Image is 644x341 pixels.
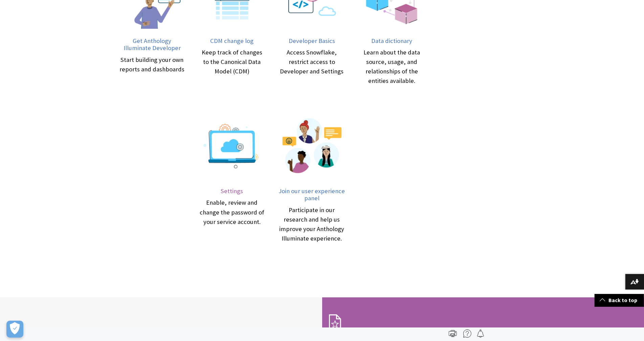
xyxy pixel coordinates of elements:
[279,205,345,243] div: Participate in our research and help us improve your Anthology Illuminate experience.
[199,48,265,76] div: Keep track of changes to the Canonical Data Model (CDM)
[279,113,345,179] img: Three people in dialogue
[199,113,265,179] img: Illustration of a laptop with the settings icon.
[199,198,265,226] div: Enable, review and change the password of your service account.
[279,113,345,243] a: Three people in dialogue Join our user experience panel Participate in our research and help us i...
[279,187,345,202] span: Join our user experience panel
[221,187,243,195] span: Settings
[463,329,471,338] img: More help
[289,37,335,45] span: Developer Basics
[6,321,23,338] button: Open Preferences
[279,48,345,76] div: Access Snowflake, restrict access to Developer and Settings
[595,294,644,306] a: Back to top
[476,329,485,338] img: Follow this page
[359,48,425,86] div: Learn about the data source, usage, and relationships of the entities available.
[124,37,181,52] span: Get Anthology Illuminate Developer
[371,37,412,45] span: Data dictionary
[449,329,457,338] img: Print
[210,37,254,45] span: CDM change log
[329,314,341,331] img: Subscription Icon
[199,113,265,243] a: Illustration of a laptop with the settings icon. Settings Enable, review and change the password ...
[119,55,185,74] div: Start building your own reports and dashboards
